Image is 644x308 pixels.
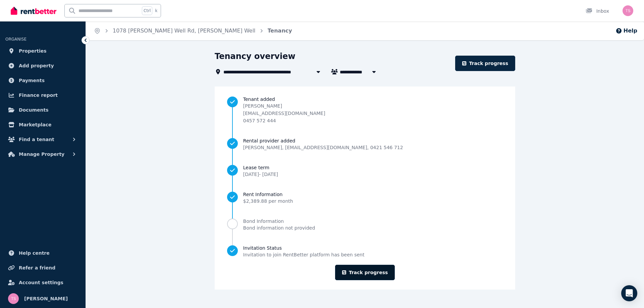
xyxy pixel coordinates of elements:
img: Tanya Scifleet [623,5,633,16]
span: Add property [19,62,54,70]
span: $2,389.88 per month [243,198,293,204]
span: Rental provider added [243,137,403,144]
div: Open Intercom Messenger [621,285,637,301]
span: Refer a friend [19,264,55,272]
a: Tenancy [268,27,292,34]
a: 1078 [PERSON_NAME] Well Rd, [PERSON_NAME] Well [113,27,256,34]
span: [DATE] - [DATE] [243,172,278,177]
span: Help centre [19,249,50,257]
a: Add property [5,59,80,72]
span: Find a tenant [19,135,54,143]
a: Rental provider added[PERSON_NAME], [EMAIL_ADDRESS][DOMAIN_NAME], 0421 546 712 [227,137,503,151]
span: Ctrl [142,6,152,15]
img: RentBetter [11,6,56,16]
a: Documents [5,103,80,117]
span: Tenant added [243,96,503,103]
a: Refer a friend [5,261,80,274]
span: Invitation to join RentBetter platform has been sent [243,251,365,258]
a: Finance report [5,88,80,102]
p: [PERSON_NAME] [243,103,325,109]
span: Finance report [19,91,58,99]
a: Help centre [5,246,80,260]
span: Bond Information [243,218,315,225]
a: Invitation StatusInvitation to join RentBetter platform has been sent [227,245,503,258]
span: ORGANISE [5,37,26,42]
span: k [155,8,157,13]
a: Bond InformationBond information not provided [227,218,503,231]
button: Manage Property [5,147,80,161]
a: Properties [5,44,80,58]
span: 0457 572 444 [243,118,276,123]
span: Documents [19,106,49,114]
img: Tanya Scifleet [8,293,19,304]
a: Track progress [455,56,515,71]
span: Manage Property [19,150,64,158]
span: [PERSON_NAME] [24,295,68,303]
span: [PERSON_NAME] , [EMAIL_ADDRESS][DOMAIN_NAME] , 0421 546 712 [243,144,403,151]
nav: Progress [227,96,503,258]
a: Marketplace [5,118,80,131]
span: Payments [19,76,45,84]
a: Lease term[DATE]- [DATE] [227,164,503,178]
a: Account settings [5,276,80,289]
a: Track progress [335,265,395,280]
button: Help [615,27,637,35]
button: Find a tenant [5,133,80,146]
span: Rent Information [243,191,293,198]
h1: Tenancy overview [215,51,296,62]
span: Lease term [243,164,278,171]
span: Marketplace [19,121,51,129]
span: Invitation Status [243,245,365,251]
p: [EMAIL_ADDRESS][DOMAIN_NAME] [243,110,325,117]
span: Account settings [19,279,63,287]
div: Inbox [586,8,609,14]
div: Bond information not provided [243,225,315,231]
a: Tenant added[PERSON_NAME][EMAIL_ADDRESS][DOMAIN_NAME]0457 572 444 [227,96,503,124]
nav: Breadcrumb [86,21,300,40]
a: Rent Information$2,389.88 per month [227,191,503,204]
a: Payments [5,74,80,87]
span: Properties [19,47,47,55]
